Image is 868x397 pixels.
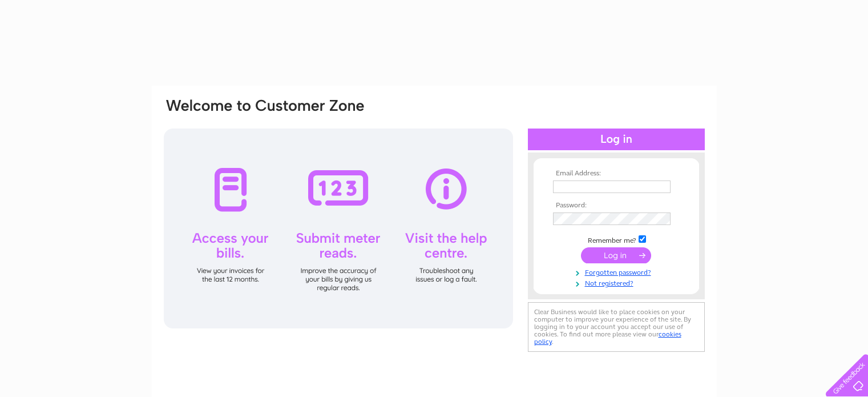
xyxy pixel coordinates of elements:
div: Clear Business would like to place cookies on your computer to improve your experience of the sit... [528,302,705,352]
a: Not registered? [553,277,683,288]
a: Forgotten password? [553,266,683,277]
th: Password: [550,202,683,210]
th: Email Address: [550,170,683,178]
a: cookies policy [534,330,681,346]
input: Submit [581,247,651,263]
td: Remember me? [550,234,683,245]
